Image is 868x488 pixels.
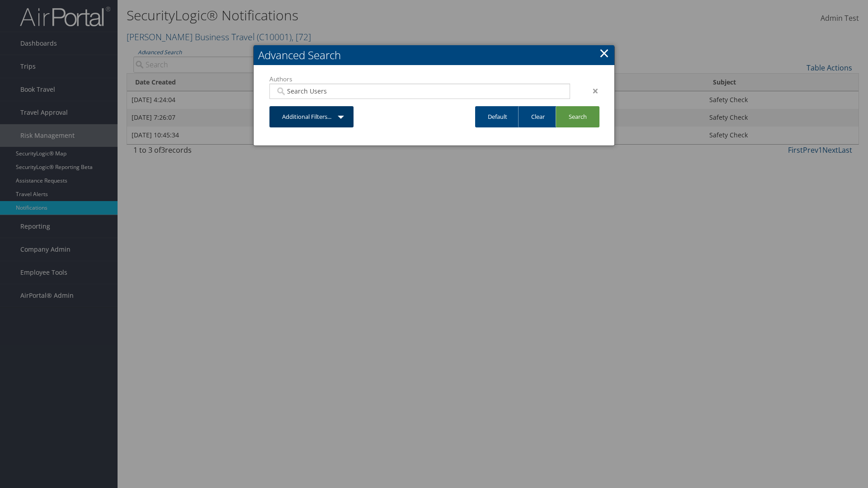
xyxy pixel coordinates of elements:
[275,87,564,96] input: Search Users
[556,106,599,127] a: Search
[518,106,557,127] a: Clear
[577,85,605,96] div: ×
[599,44,609,62] a: Close
[269,106,354,127] a: Additional Filters...
[269,75,570,84] label: Authors
[254,45,614,65] h2: Advanced Search
[475,106,520,127] a: Default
